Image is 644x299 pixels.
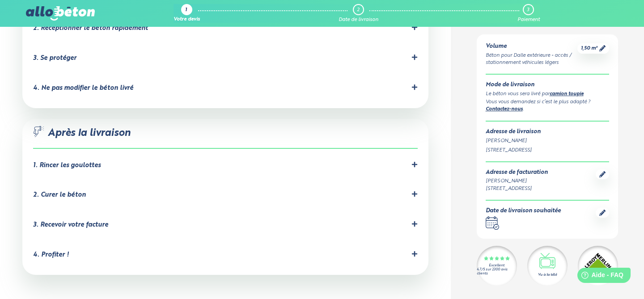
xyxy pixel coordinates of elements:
a: camion toupie [550,91,584,96]
a: 3 Paiement [517,4,540,23]
div: 3 [527,7,529,13]
div: 4. Ne pas modifier le béton livré [33,84,133,92]
iframe: Help widget launcher [564,264,634,289]
div: [STREET_ADDRESS] [486,185,548,193]
img: allobéton [26,6,95,21]
div: 1 [185,8,187,13]
div: Adresse de facturation [486,169,548,176]
div: [PERSON_NAME] [486,137,610,145]
div: Adresse de livraison [486,129,610,135]
div: Paiement [517,17,540,23]
div: 2 [357,7,360,13]
div: Votre devis [174,17,200,23]
div: 4.7/5 sur 2300 avis clients [477,268,517,276]
div: Volume [486,43,578,50]
div: 4. Profiter ! [33,251,69,259]
a: 2 Date de livraison [339,4,378,23]
div: Date de livraison souhaitée [486,207,561,214]
div: 3. Se protéger [33,55,76,62]
a: Contactez-nous [486,107,523,112]
div: 1. Rincer les goulottes [33,162,101,169]
div: [PERSON_NAME] [486,177,548,185]
div: Après la livraison [33,126,417,149]
div: Le béton vous sera livré par [486,90,610,98]
div: [STREET_ADDRESS] [486,146,610,154]
div: Béton pour Dalle extérieure - accès / stationnement véhicules légers [486,51,578,67]
div: 2. Réceptionner le béton rapidement [33,25,148,32]
a: 1 Votre devis [174,4,200,23]
div: Vu à la télé [538,272,557,278]
div: Mode de livraison [486,82,610,88]
div: Excellent [489,263,504,267]
div: 2. Curer le béton [33,191,86,199]
div: 3. Recevoir votre facture [33,221,108,229]
div: Vous vous demandez si c’est le plus adapté ? . [486,98,610,114]
div: Date de livraison [339,17,378,23]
